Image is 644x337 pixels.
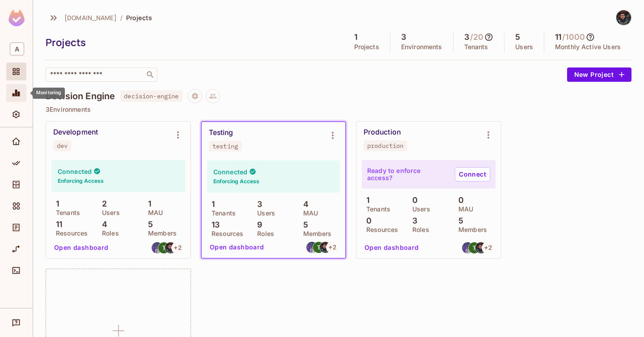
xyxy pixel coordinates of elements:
[364,128,401,137] div: Production
[469,242,480,253] img: taha.ceken@abclojistik.com
[354,33,357,42] h5: 1
[313,242,324,253] img: taha.ceken@abclojistik.com
[253,220,262,229] p: 9
[484,244,491,251] span: + 2
[306,242,318,253] img: mehmet.caliskan@abclojistik.com
[46,91,115,101] h4: Decision Engine
[46,106,631,113] p: 3 Environments
[408,196,418,205] p: 0
[464,43,488,51] p: Tenants
[562,33,585,42] h5: / 1000
[6,105,26,123] div: Settings
[120,13,123,22] li: /
[144,199,151,208] p: 1
[174,244,181,251] span: + 2
[616,10,631,25] img: Selmancan KILINÇ
[454,196,464,205] p: 0
[354,43,379,51] p: Projects
[567,67,631,82] button: New Project
[46,36,339,49] div: Projects
[401,33,406,42] h5: 3
[6,84,26,102] div: Monitoring
[408,206,430,213] p: Users
[53,128,98,137] div: Development
[8,10,25,26] img: SReyMgAAAABJRU5ErkJggg==
[126,13,152,22] span: Projects
[367,167,448,181] p: Ready to enforce access?
[213,177,259,185] h6: Enforcing Access
[207,200,215,209] p: 1
[454,206,473,213] p: MAU
[152,242,163,253] img: mehmet.caliskan@abclojistik.com
[144,230,177,237] p: Members
[361,240,423,255] button: Open dashboard
[408,216,417,225] p: 3
[367,142,403,149] div: production
[165,242,176,253] img: selmancan.kilinc@abclojistik.com
[401,43,442,51] p: Environments
[120,90,182,102] span: decision-engine
[462,242,473,253] img: mehmet.caliskan@abclojistik.com
[207,220,220,229] p: 13
[6,63,26,80] div: Projects
[455,167,490,181] a: Connect
[515,43,533,51] p: Users
[555,43,621,51] p: Monthly Active Users
[253,210,275,217] p: Users
[97,220,107,229] p: 4
[144,220,153,229] p: 5
[253,200,262,209] p: 3
[299,230,332,237] p: Members
[299,220,308,229] p: 5
[158,242,169,253] img: taha.ceken@abclojistik.com
[57,142,68,149] div: dev
[408,226,429,233] p: Roles
[6,133,26,151] div: Home
[6,261,26,279] div: Connect
[555,33,561,42] h5: 11
[6,219,26,236] div: Audit Log
[299,200,309,209] p: 4
[64,13,117,22] span: [DOMAIN_NAME]
[253,230,274,237] p: Roles
[362,226,398,233] p: Resources
[58,177,104,185] h6: Enforcing Access
[299,210,318,217] p: MAU
[362,206,390,213] p: Tenants
[324,126,342,144] button: Environment settings
[515,33,520,42] h5: 5
[206,240,268,254] button: Open dashboard
[470,33,483,42] h5: / 20
[6,240,26,258] div: URL Mapping
[6,197,26,215] div: Elements
[454,226,487,233] p: Members
[51,209,80,216] p: Tenants
[207,210,236,217] p: Tenants
[188,93,202,102] span: Project settings
[58,167,92,176] h4: Connected
[51,240,112,255] button: Open dashboard
[213,168,247,176] h4: Connected
[6,176,26,194] div: Directory
[169,126,187,144] button: Environment settings
[6,154,26,172] div: Policy
[362,196,369,205] p: 1
[479,126,497,144] button: Environment settings
[212,143,238,150] div: testing
[10,42,24,55] span: A
[51,230,88,237] p: Resources
[320,242,331,253] img: selmancan.kilinc@abclojistik.com
[144,209,163,216] p: MAU
[475,242,487,253] img: selmancan.kilinc@abclojistik.com
[97,209,120,216] p: Users
[51,220,62,229] p: 11
[329,244,336,250] span: + 2
[51,199,59,208] p: 1
[362,216,372,225] p: 0
[97,230,119,237] p: Roles
[97,199,107,208] p: 2
[454,216,463,225] p: 5
[464,33,469,42] h5: 3
[33,88,65,99] div: Monitoring
[6,39,26,59] div: Workspace: abclojistik.com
